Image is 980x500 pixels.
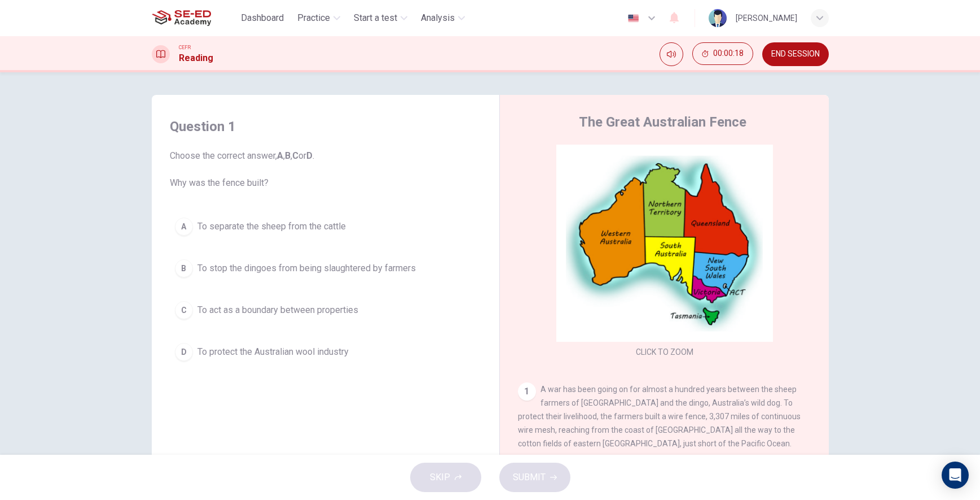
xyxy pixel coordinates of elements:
[306,150,313,161] b: D
[179,44,191,51] span: CEFR
[626,14,640,23] img: en
[152,7,211,29] img: SE-ED Academy logo
[197,303,358,317] span: To act as a boundary between properties
[762,42,829,66] button: END SESSION
[354,11,397,25] span: Start a test
[421,11,455,25] span: Analysis
[175,218,193,236] div: A
[170,149,481,190] span: Choose the correct answer, , , or . Why was the fence built?
[518,385,801,448] span: A war has been going on for almost a hundred years between the sheep farmers of [GEOGRAPHIC_DATA]...
[170,338,481,366] button: DTo protect the Australian wool industry
[736,11,797,25] div: [PERSON_NAME]
[349,8,412,28] button: Start a test
[170,254,481,282] button: BTo stop the dingoes from being slaughtered by farmers
[197,345,349,359] span: To protect the Australian wool industry
[942,462,969,489] div: Open Intercom Messenger
[179,51,213,65] h1: Reading
[692,42,753,66] div: Hide
[175,301,193,319] div: C
[152,7,237,29] a: SE-ED Academy logo
[170,296,481,324] button: CTo act as a boundary between properties
[709,9,727,27] img: Profile picture
[416,8,469,28] button: Analysis
[292,150,298,161] b: C
[293,8,345,28] button: Practice
[175,343,193,361] div: D
[170,118,481,136] h4: Question 1
[579,113,746,131] h4: The Great Australian Fence
[518,382,536,401] div: 1
[241,11,284,25] span: Dashboard
[236,8,288,28] button: Dashboard
[713,49,744,58] span: 00:00:18
[660,42,683,66] div: Mute
[170,212,481,241] button: ATo separate the sheep from the cattle
[297,11,330,25] span: Practice
[175,259,193,277] div: B
[285,150,291,161] b: B
[771,50,820,59] span: END SESSION
[197,220,346,233] span: To separate the sheep from the cattle
[692,42,753,65] button: 00:00:18
[277,150,283,161] b: A
[197,262,416,275] span: To stop the dingoes from being slaughtered by farmers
